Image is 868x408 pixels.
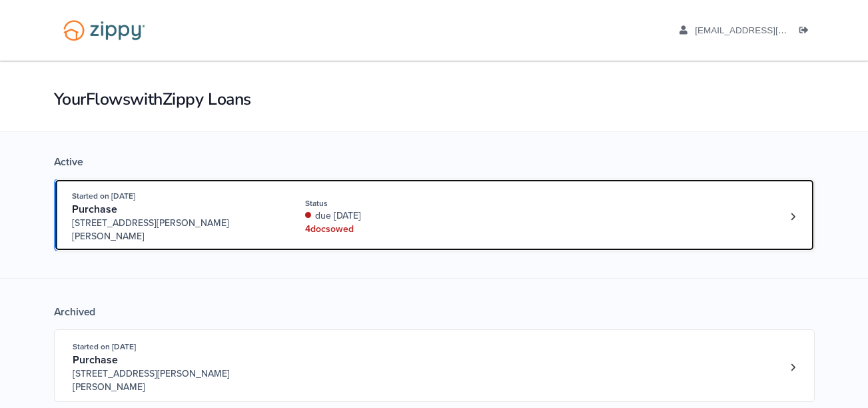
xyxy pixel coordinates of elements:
div: Active [54,155,815,169]
span: Purchase [73,353,118,367]
span: [STREET_ADDRESS][PERSON_NAME][PERSON_NAME] [73,367,276,394]
a: Open loan 3844698 [54,329,815,402]
span: Started on [DATE] [72,191,135,201]
div: Status [305,197,483,209]
span: Started on [DATE] [73,342,136,351]
span: andcook84@outlook.com [695,25,847,35]
a: edit profile [679,25,848,39]
div: due [DATE] [305,209,483,223]
span: [STREET_ADDRESS][PERSON_NAME][PERSON_NAME] [72,217,275,243]
div: 4 doc s owed [305,223,483,236]
span: Purchase [72,203,117,216]
a: Loan number 4201219 [783,207,803,227]
a: Open loan 4201219 [54,179,815,251]
div: Archived [54,305,815,319]
a: Loan number 3844698 [783,357,803,377]
a: Log out [799,25,814,39]
img: Logo [55,13,154,47]
h1: Your Flows with Zippy Loans [54,88,815,111]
